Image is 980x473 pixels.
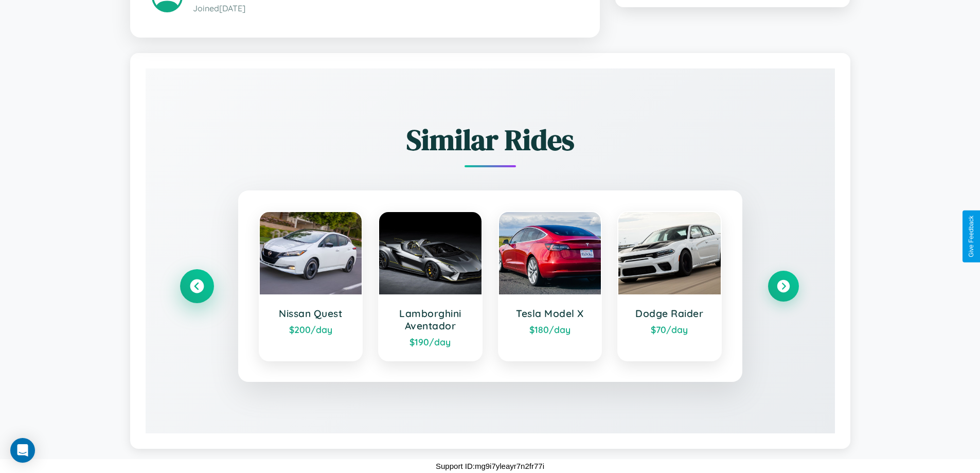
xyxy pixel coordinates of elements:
h3: Nissan Quest [270,307,352,320]
div: Open Intercom Messenger [10,438,35,463]
div: $ 190 /day [389,336,471,347]
p: Support ID: mg9i7yleayr7n2fr77i [436,459,544,473]
div: $ 200 /day [270,324,352,335]
h3: Tesla Model X [509,307,591,320]
a: Nissan Quest$200/day [259,211,363,361]
div: $ 70 /day [629,324,710,335]
h3: Lamborghini Aventador [389,307,471,332]
div: $ 180 /day [509,324,591,335]
p: Joined [DATE] [193,1,578,16]
a: Lamborghini Aventador$190/day [378,211,483,361]
div: Give Feedback [968,216,975,257]
a: Tesla Model X$180/day [498,211,602,361]
a: Dodge Raider$70/day [617,211,722,361]
h3: Dodge Raider [629,307,710,320]
h2: Similar Rides [182,120,799,160]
